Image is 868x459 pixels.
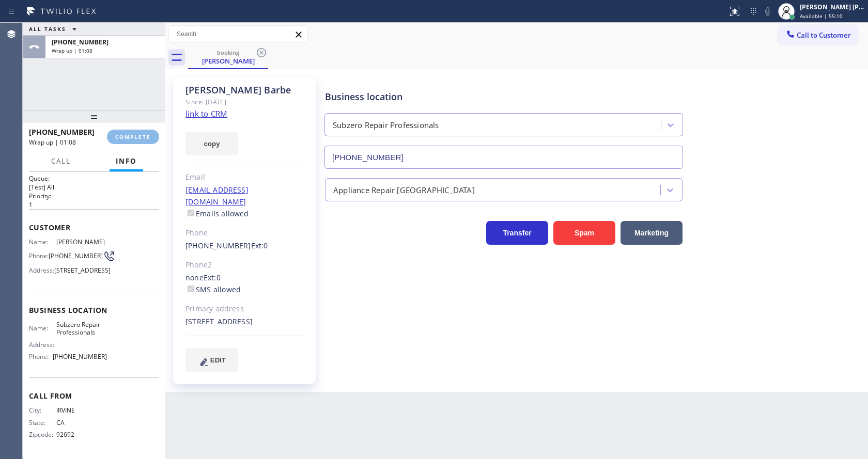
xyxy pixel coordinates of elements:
span: IRVINE [56,406,107,414]
span: Phone: [29,252,49,260]
span: Address: [29,341,56,349]
button: Mute [761,4,775,19]
p: [Test] All [29,183,159,192]
button: COMPLETE [107,130,159,144]
span: Info [116,156,137,166]
span: Ext: 0 [204,273,221,282]
span: EDIT [210,356,226,364]
button: ALL TASKS [23,23,87,35]
div: Business location [325,90,683,104]
span: Subzero Repair Professionals [56,321,107,337]
button: Info [110,151,143,171]
span: Call [51,156,71,166]
span: Name: [29,324,56,332]
p: 1 [29,200,159,209]
div: [PERSON_NAME] [189,56,267,66]
div: Appliance Repair [GEOGRAPHIC_DATA] [333,184,475,196]
div: Email [185,171,304,183]
span: Call From [29,391,159,401]
div: Since: [DATE] [185,96,304,108]
h2: Priority: [29,192,159,200]
input: Phone Number [324,146,683,169]
div: Subzero Repair Professionals [333,119,439,131]
span: [PHONE_NUMBER] [49,252,103,260]
div: Phone [185,227,304,239]
input: SMS allowed [188,286,194,292]
label: SMS allowed [185,284,241,294]
span: Address: [29,266,54,274]
input: Search [169,26,307,42]
div: Mary Barbe [189,46,267,68]
button: Spam [553,221,615,245]
span: [PERSON_NAME] [56,238,107,246]
div: none [185,272,304,296]
span: ALL TASKS [29,25,66,33]
div: booking [189,49,267,56]
div: [PERSON_NAME] Barbe [185,84,304,96]
h2: Queue: [29,174,159,183]
a: [EMAIL_ADDRESS][DOMAIN_NAME] [185,185,249,207]
span: Customer [29,223,159,232]
button: EDIT [185,348,238,372]
span: State: [29,419,56,426]
div: Phone2 [185,259,304,271]
span: Phone: [29,353,53,360]
span: City: [29,406,56,414]
span: CA [56,419,107,426]
button: Marketing [621,221,683,245]
button: copy [185,132,238,155]
span: [STREET_ADDRESS] [54,266,111,274]
span: [PHONE_NUMBER] [29,127,95,137]
a: [PHONE_NUMBER] [185,241,251,250]
button: Call [45,151,77,171]
input: Emails allowed [188,210,194,216]
div: [PERSON_NAME] [PERSON_NAME] [800,3,865,11]
span: [PHONE_NUMBER] [53,353,107,360]
span: Name: [29,238,56,246]
button: Transfer [486,221,548,245]
a: link to CRM [185,108,227,119]
div: Primary address [185,303,304,315]
div: [STREET_ADDRESS] [185,316,304,328]
span: COMPLETE [115,133,151,140]
span: Wrap up | 01:08 [29,138,76,147]
span: Zipcode: [29,431,56,438]
span: Business location [29,305,159,315]
span: 92692 [56,431,107,438]
span: Ext: 0 [251,241,268,250]
span: Call to Customer [797,30,851,40]
label: Emails allowed [185,209,249,218]
span: Available | 55:10 [800,12,843,20]
button: Call to Customer [779,25,858,45]
span: [PHONE_NUMBER] [52,38,109,46]
span: Wrap up | 01:08 [52,47,92,54]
